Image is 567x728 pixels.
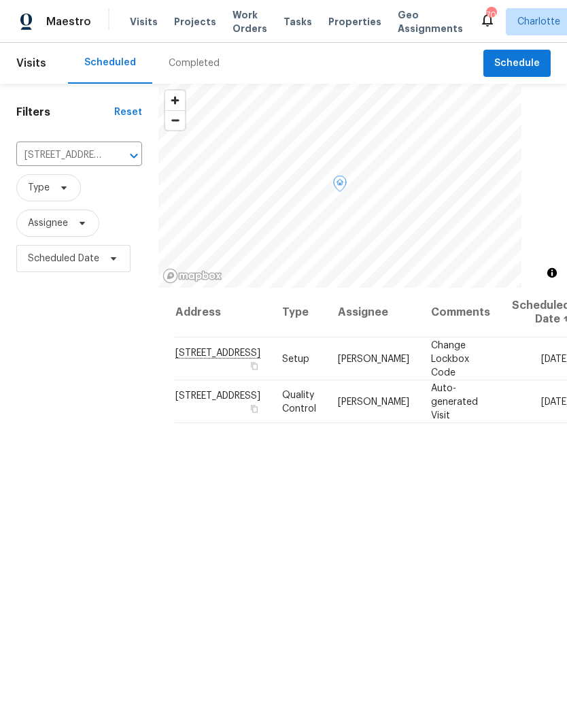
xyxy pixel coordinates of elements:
[165,90,185,110] button: Zoom in
[548,265,556,280] span: Toggle attribution
[483,50,551,78] button: Schedule
[114,105,142,119] div: Reset
[328,15,381,29] span: Properties
[431,383,478,420] span: Auto-generated Visit
[282,390,316,413] span: Quality Control
[16,48,46,78] span: Visits
[494,55,540,72] span: Schedule
[174,15,216,29] span: Projects
[327,288,420,337] th: Assignee
[175,391,260,400] span: [STREET_ADDRESS]
[431,340,469,377] span: Change Lockbox Code
[16,105,114,119] h1: Filters
[271,288,327,337] th: Type
[28,216,68,230] span: Assignee
[84,56,136,69] div: Scheduled
[28,252,99,265] span: Scheduled Date
[16,145,104,166] input: Search for an address...
[282,354,309,363] span: Setup
[333,176,347,197] div: Map marker
[517,15,560,29] span: Charlotte
[165,111,185,130] span: Zoom out
[283,17,312,27] span: Tasks
[248,402,260,414] button: Copy Address
[486,8,496,22] div: 70
[158,84,521,288] canvas: Map
[169,56,220,70] div: Completed
[248,359,260,371] button: Copy Address
[130,15,158,29] span: Visits
[175,288,271,337] th: Address
[338,397,409,406] span: [PERSON_NAME]
[165,110,185,130] button: Zoom out
[420,288,501,337] th: Comments
[398,8,463,35] span: Geo Assignments
[162,268,222,284] a: Mapbox homepage
[28,181,50,195] span: Type
[338,354,409,363] span: [PERSON_NAME]
[233,8,267,35] span: Work Orders
[46,15,91,29] span: Maestro
[124,146,143,165] button: Open
[544,265,560,281] button: Toggle attribution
